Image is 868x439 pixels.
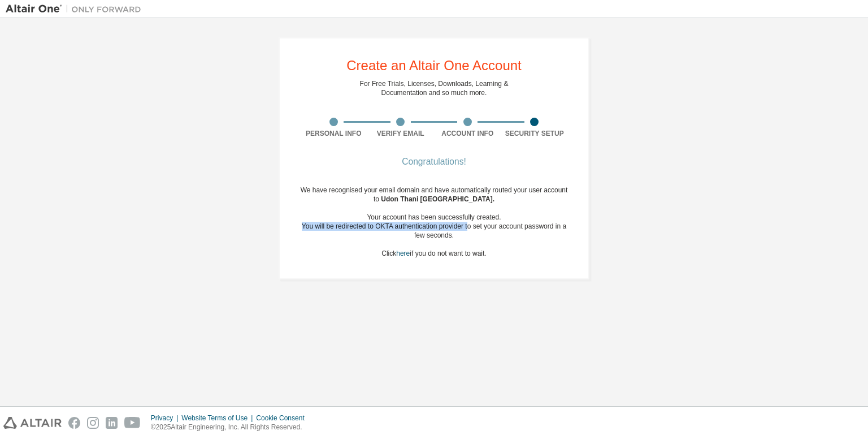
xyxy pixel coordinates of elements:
div: You will be redirected to OKTA authentication provider to set your account password in a few seco... [300,222,568,240]
div: For Free Trials, Licenses, Downloads, Learning & Documentation and so much more. [360,79,509,97]
div: Verify Email [367,129,435,138]
img: Altair One [6,3,147,15]
div: Congratulations! [300,158,568,165]
a: here [396,249,410,257]
div: Security Setup [501,129,568,138]
img: youtube.svg [124,417,141,429]
p: © 2025 Altair Engineering, Inc. All Rights Reserved. [151,423,311,432]
div: Privacy [151,414,181,423]
span: Udon Thani [GEOGRAPHIC_DATA] . [381,195,494,203]
div: Create an Altair One Account [346,59,522,72]
div: Account Info [434,129,501,138]
img: altair_logo.svg [3,417,62,429]
div: Your account has been successfully created. [300,213,568,222]
img: instagram.svg [87,417,99,429]
div: Personal Info [300,129,367,138]
div: We have recognised your email domain and have automatically routed your user account to Click if ... [300,186,568,258]
img: facebook.svg [68,417,80,429]
div: Cookie Consent [256,414,311,423]
div: Website Terms of Use [181,414,256,423]
img: linkedin.svg [106,417,118,429]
